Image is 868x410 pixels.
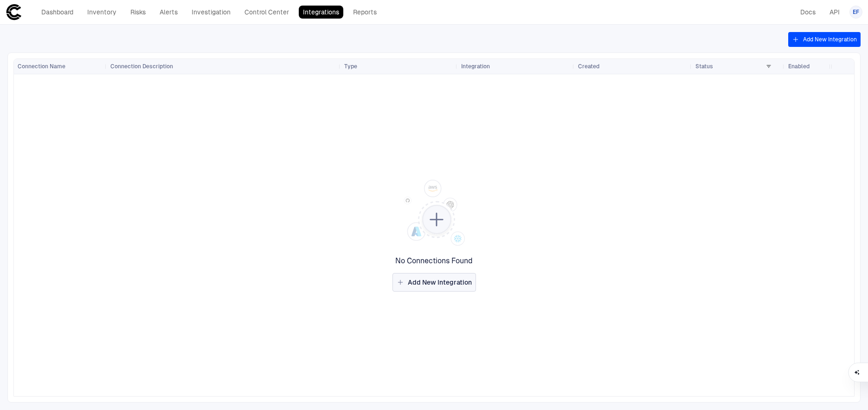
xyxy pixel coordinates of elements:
span: Connection Description [110,63,173,70]
a: Docs [796,6,820,19]
span: Created [578,63,599,70]
a: Integrations [299,6,343,19]
a: Investigation [187,6,235,19]
span: Type [344,63,357,70]
a: Reports [349,6,381,19]
span: Add New Integration [408,278,472,286]
a: API [825,6,844,19]
span: Connection Name [18,63,65,70]
a: Risks [126,6,150,19]
a: Control Center [240,6,293,19]
a: Inventory [83,6,121,19]
a: Dashboard [37,6,77,19]
a: Alerts [155,6,182,19]
span: Status [695,63,713,70]
span: No Connections Found [395,256,473,266]
span: EF [853,8,859,16]
span: Integration [461,63,490,70]
button: Add New Integration [392,273,476,292]
button: Add New Integration [788,32,861,47]
span: Enabled [788,63,810,70]
button: EF [849,6,862,19]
